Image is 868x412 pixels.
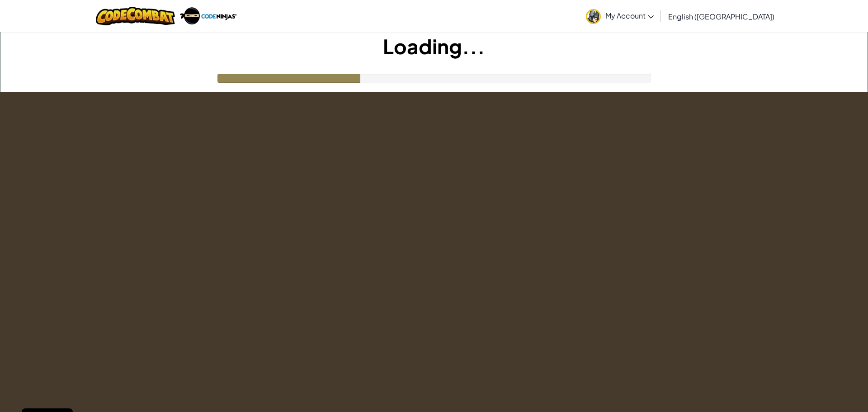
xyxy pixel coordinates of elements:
img: Code Ninjas logo [179,7,237,25]
h1: Loading... [0,32,868,60]
a: My Account [581,2,658,30]
span: English ([GEOGRAPHIC_DATA]) [668,12,774,21]
img: avatar [586,9,601,24]
span: My Account [605,11,654,20]
a: English ([GEOGRAPHIC_DATA]) [664,4,779,28]
img: CodeCombat logo [96,7,175,25]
